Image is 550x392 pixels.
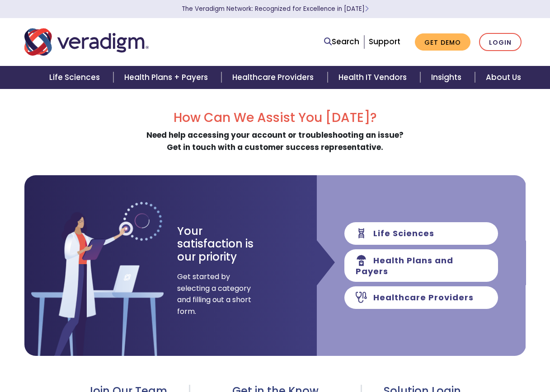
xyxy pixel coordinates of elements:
a: Get Demo [415,33,470,51]
a: The Veradigm Network: Recognized for Excellence in [DATE]Learn More [182,5,369,13]
a: Healthcare Providers [221,66,327,89]
span: Get started by selecting a category and filling out a short form. [177,271,252,317]
a: Health Plans + Payers [113,66,221,89]
a: About Us [475,66,532,89]
h3: Your satisfaction is our priority [177,225,270,264]
a: Support [369,36,400,47]
a: Health IT Vendors [328,66,420,89]
a: Insights [420,66,475,89]
a: Search [324,36,359,48]
strong: Need help accessing your account or troubleshooting an issue? Get in touch with a customer succes... [146,130,404,153]
a: Life Sciences [38,66,113,89]
a: Login [479,33,522,51]
h2: How Can We Assist You [DATE]? [24,110,526,126]
span: Learn More [365,5,369,13]
img: Veradigm logo [24,27,149,57]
